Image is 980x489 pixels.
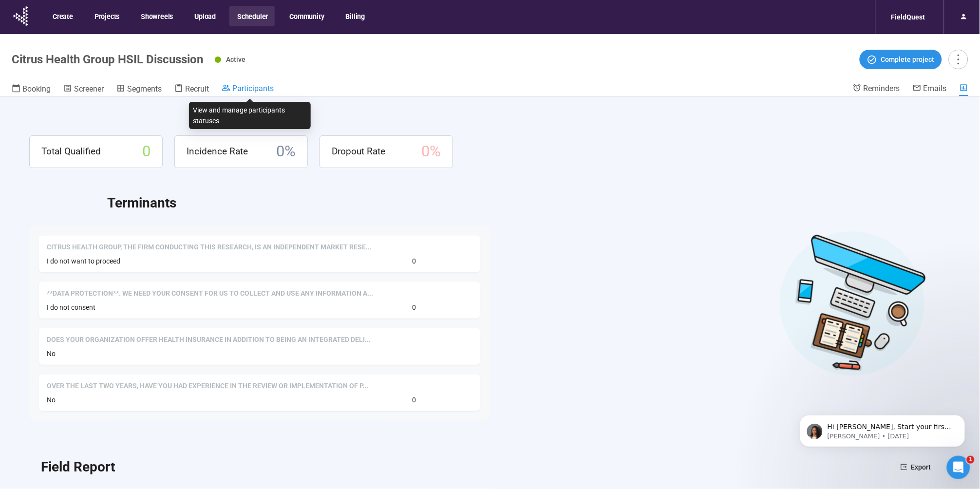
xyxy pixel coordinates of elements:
div: View and manage participants statuses [189,102,311,129]
button: Complete project [860,50,942,69]
button: exportExport [893,459,939,475]
button: Create [45,6,80,26]
span: 0 [142,140,151,164]
span: more [952,53,965,66]
a: Reminders [853,83,900,95]
a: Recruit [174,83,209,96]
span: Complete project [881,54,935,65]
button: Community [282,6,331,26]
span: Active [226,56,245,63]
span: I do not want to proceed [47,257,120,265]
span: Emails [923,84,947,93]
span: 0 % [276,140,296,164]
span: Segments [127,84,162,94]
span: Total Qualified [41,144,101,159]
button: more [949,50,968,69]
span: 0 [412,395,416,405]
iframe: Intercom notifications message [785,395,980,463]
span: Does your organization offer health insurance in addition to being an Integrated Delivery Network? [47,335,371,345]
button: Showreels [133,6,180,26]
span: **Data Protection**. We need your consent for us to collect and use any information about you or ... [47,289,373,299]
span: Booking [22,84,51,94]
span: I do not consent [47,303,95,311]
span: 1 [967,456,975,464]
h1: Citrus Health Group HSIL Discussion [12,53,203,66]
iframe: Intercom live chat [947,456,970,479]
span: Incidence Rate [187,144,248,159]
h2: Field Report [41,456,115,478]
h2: Terminants [107,192,951,214]
a: Participants [222,83,274,95]
span: Citrus Health Group, the firm conducting this research, is an independent market research agency ... [47,243,372,252]
span: export [901,464,907,470]
span: 0 [412,302,416,313]
span: Dropout Rate [332,144,385,159]
span: Screener [74,84,104,94]
img: Desktop work notes [779,230,926,376]
span: Reminders [864,84,900,93]
span: Export [911,462,931,472]
span: No [47,396,56,404]
span: Participants [232,84,274,93]
span: Over the last two years, have you had experience in the review or implementation of policies for ... [47,381,368,391]
div: FieldQuest [886,8,931,26]
a: Booking [12,83,51,96]
button: Scheduler [229,6,275,26]
span: 0 [412,256,416,266]
span: No [47,350,56,357]
button: Upload [187,6,223,26]
span: Recruit [185,84,209,94]
a: Screener [63,83,104,96]
span: 0 % [421,140,441,164]
a: Segments [116,83,162,96]
button: Billing [338,6,372,26]
a: Emails [913,83,947,95]
button: Projects [87,6,126,26]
